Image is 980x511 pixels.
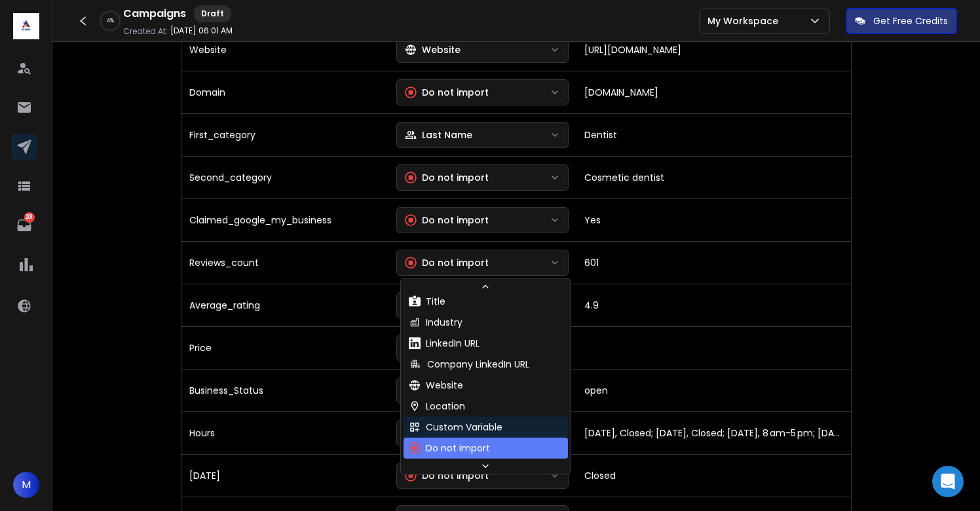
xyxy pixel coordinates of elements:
[181,199,388,241] td: Claimed_google_my_business
[405,86,489,99] div: Do not import
[409,358,529,371] div: Company LinkedIn URL
[181,326,388,369] td: Price
[181,241,388,284] td: Reviews_count
[409,442,490,455] div: Do not import
[107,17,114,25] p: 4 %
[409,337,480,350] div: LinkedIn URL
[181,156,388,199] td: Second_category
[181,369,388,411] td: Business_Status
[405,256,489,269] div: Do not import
[576,241,851,284] td: 601
[576,284,851,326] td: 4.9
[194,5,231,22] div: Draft
[13,472,39,498] span: M
[405,469,489,482] div: Do not import
[576,454,851,497] td: Closed
[707,14,783,28] p: My Workspace
[405,171,489,184] div: Do not import
[576,199,851,241] td: Yes
[123,6,186,22] h1: Campaigns
[181,284,388,326] td: Average_rating
[13,13,39,39] img: logo
[576,411,851,454] td: [DATE], Closed; [DATE], Closed; [DATE], 8 am-5 pm; [DATE], 8 am-5 pm; [DATE], 8 am-5 pm; [DATE], ...
[181,71,388,113] td: Domain
[932,466,964,497] div: Open Intercom Messenger
[181,113,388,156] td: First_category
[181,411,388,454] td: Hours
[170,26,233,36] p: [DATE] 06:01 AM
[181,28,388,71] td: Website
[576,156,851,199] td: Cosmetic dentist
[409,421,502,434] div: Custom Variable
[405,128,472,142] div: Last Name
[576,113,851,156] td: Dentist
[181,454,388,497] td: [DATE]
[576,28,851,71] td: [URL][DOMAIN_NAME]
[405,214,489,227] div: Do not import
[24,212,35,223] p: 201
[123,26,168,37] p: Created At:
[409,316,462,329] div: Industry
[409,379,463,392] div: Website
[873,14,948,28] p: Get Free Credits
[409,295,445,308] div: Title
[405,43,461,56] div: Website
[409,400,465,413] div: Location
[576,71,851,113] td: [DOMAIN_NAME]
[576,369,851,411] td: open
